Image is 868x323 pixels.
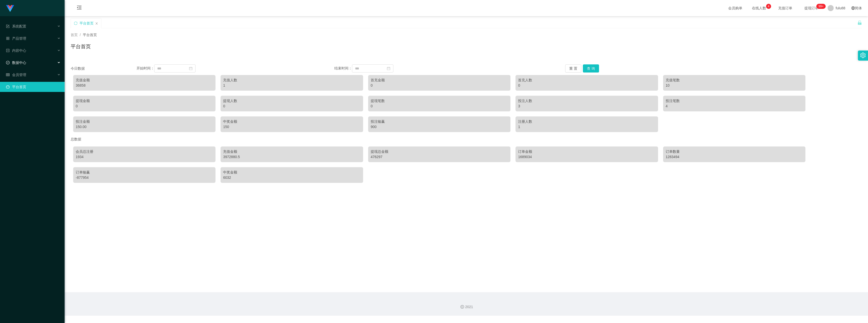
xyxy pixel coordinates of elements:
div: 订单数量 [666,149,803,154]
i: 图标: unlock [857,20,862,25]
div: 充值金额 [223,149,360,154]
i: 图标: global [851,6,855,10]
div: 3 [518,104,655,109]
i: 图标: calendar [189,67,193,70]
div: 1 [223,83,360,88]
i: 图标: copyright [460,305,464,309]
div: 注册人数 [518,119,655,124]
span: 开始时间： [137,66,154,70]
div: 0 [76,104,213,109]
div: 订单输赢 [76,170,213,175]
div: 36858 [76,83,213,88]
div: 900 [371,124,508,130]
span: 数据中心 [6,61,26,65]
div: 10 [666,83,803,88]
span: 会员管理 [6,73,26,77]
span: 内容中心 [6,48,26,53]
button: 查 询 [583,64,599,72]
sup: 247 [817,4,826,9]
div: 充值笔数 [666,78,803,83]
div: 今日数据 [71,66,137,71]
div: 150 [223,124,360,130]
i: 图标: table [6,73,10,77]
div: 3972880.5 [223,154,360,160]
div: 提现金额 [76,98,213,104]
span: 在线人数 [749,6,769,10]
p: 4 [768,4,770,9]
div: 投注输赢 [371,119,508,124]
div: 充值金额 [76,78,213,83]
div: 中奖金额 [223,170,360,175]
div: 投注金额 [76,119,213,124]
div: 1934 [76,154,213,160]
span: 充值订单 [776,6,795,10]
div: 6032 [223,175,360,180]
div: 0 [371,83,508,88]
i: 图标: check-circle-o [6,61,10,64]
i: 图标: appstore-o [6,37,10,40]
span: / [80,33,81,37]
div: 提现笔数 [371,98,508,104]
div: 投注人数 [518,98,655,104]
div: 中奖金额 [223,119,360,124]
button: 重 置 [565,64,581,72]
div: 0 [371,104,508,109]
div: 首充金额 [371,78,508,83]
i: 图标: calendar [387,67,390,70]
div: -877954 [76,175,213,180]
div: 150.00 [76,124,213,130]
i: 图标: menu-fold [71,0,88,16]
div: 476297 [371,154,508,160]
div: 订单金额 [518,149,655,154]
i: 图标: form [6,24,10,28]
h1: 平台首页 [71,43,91,50]
div: 1283494 [666,154,803,160]
div: 提现人数 [223,98,360,104]
i: 图标: setting [860,53,866,58]
a: 图标: dashboard平台首页 [6,82,61,92]
i: 图标: sync [74,21,77,25]
span: 平台首页 [83,33,97,37]
div: 2021 [69,304,864,310]
div: 会员总注册 [76,149,213,154]
img: logo.9652507e.png [6,5,14,12]
div: 总数据 [71,135,862,144]
div: 4 [666,104,803,109]
div: 平台首页 [79,18,94,28]
div: 充值人数 [223,78,360,83]
span: 提现订单 [802,6,821,10]
i: 图标: close [95,22,98,25]
div: 0 [518,83,655,88]
div: 1 [518,124,655,130]
span: 首页 [71,33,78,37]
div: 0 [223,104,360,109]
div: 1689034 [518,154,655,160]
sup: 4 [766,4,771,9]
div: 首充人数 [518,78,655,83]
i: 图标: profile [6,49,10,52]
span: 结束时间： [334,66,352,70]
span: 系统配置 [6,24,26,28]
div: 投注笔数 [666,98,803,104]
span: 产品管理 [6,36,26,40]
div: 提现总金额 [371,149,508,154]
